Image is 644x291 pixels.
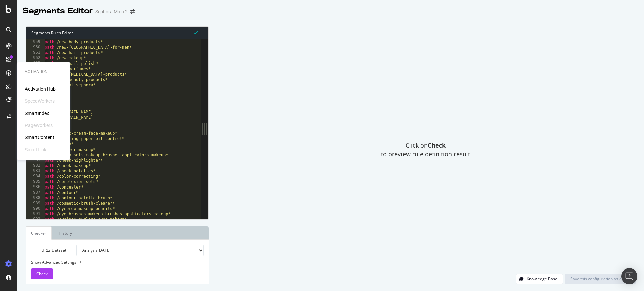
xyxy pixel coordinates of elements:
[25,69,62,75] div: Activation
[26,61,45,66] div: 963
[26,50,45,55] div: 961
[25,110,49,117] a: SmartIndex
[26,259,199,265] div: Show Advanced Settings
[26,245,71,256] label: URLs Dataset
[26,206,45,211] div: 990
[428,141,446,149] strong: Check
[95,8,128,15] div: Sephora Main 2
[26,226,52,240] a: Checker
[527,276,557,282] div: Knowledge Base
[36,271,48,277] span: Check
[26,168,45,174] div: 983
[130,9,135,14] div: arrow-right-arrow-left
[570,276,630,282] div: Save this configuration as active
[516,276,563,282] a: Knowledge Base
[26,39,45,45] div: 959
[26,174,45,179] div: 984
[26,158,45,163] div: 981
[26,201,45,206] div: 989
[381,141,470,158] span: Click on to preview rule definition result
[26,55,45,61] div: 962
[26,184,45,190] div: 986
[25,98,55,105] div: SpeedWorkers
[53,226,77,240] a: History
[26,211,45,217] div: 991
[23,5,93,17] div: Segments Editor
[194,29,198,36] span: Syntax is valid
[25,134,54,141] a: SmartContent
[26,163,45,168] div: 982
[26,195,45,201] div: 988
[26,45,45,50] div: 960
[25,122,53,129] div: PageWorkers
[516,274,563,284] button: Knowledge Base
[25,146,46,153] div: SmartLink
[565,274,636,284] button: Save this configuration as active
[25,86,56,92] a: Activation Hub
[26,27,208,39] div: Segments Rules Editor
[26,179,45,184] div: 985
[31,268,53,279] button: Check
[26,190,45,195] div: 987
[26,217,45,222] div: 992
[621,268,637,284] div: Open Intercom Messenger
